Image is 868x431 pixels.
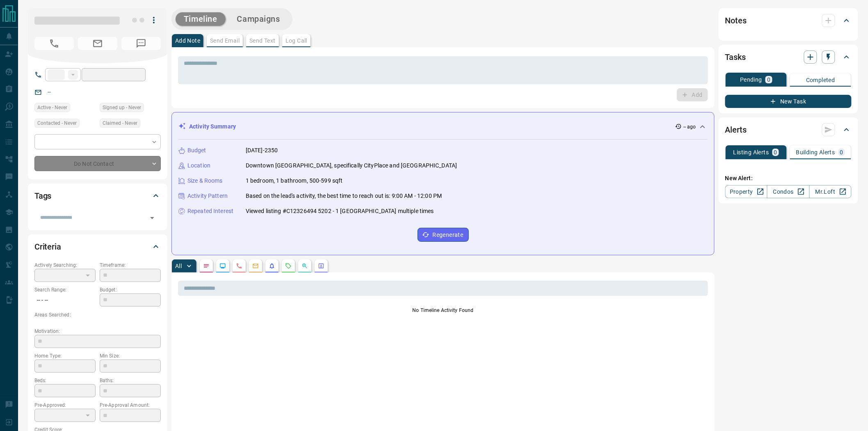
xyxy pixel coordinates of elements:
h2: Alerts [725,123,747,136]
span: Signed up - Never [103,103,141,112]
p: Viewed listing #C12326494 5202 - 1 [GEOGRAPHIC_DATA] multiple times [246,207,434,215]
p: [DATE]-2350 [246,146,278,155]
p: Listing Alerts [733,149,769,155]
span: No Number [121,37,161,50]
div: Tasks [725,47,852,67]
button: Regenerate [418,228,469,242]
div: Tags [34,186,161,206]
button: Campaigns [229,12,288,26]
p: Building Alerts [796,149,835,155]
p: -- ago [683,123,696,131]
a: Mr.Loft [809,185,852,198]
a: -- [48,89,51,95]
p: Search Range: [34,286,96,293]
h2: Notes [725,14,747,27]
div: Alerts [725,120,852,140]
p: 0 [840,149,843,155]
p: Timeframe: [100,261,161,269]
button: Timeline [176,12,226,26]
p: Motivation: [34,328,161,335]
h2: Tags [34,189,51,202]
svg: Lead Browsing Activity [219,263,226,269]
svg: Notes [203,263,210,269]
span: Active - Never [37,103,67,112]
p: Location [187,161,210,170]
div: Do Not Contact [34,156,161,171]
h2: Criteria [34,240,61,253]
button: New Task [725,95,852,108]
h2: Tasks [725,50,746,64]
p: 0 [774,149,777,155]
p: Completed [806,77,835,83]
p: Baths: [100,377,161,384]
div: Notes [725,11,852,30]
svg: Emails [252,263,259,269]
p: Based on the lead's activity, the best time to reach out is: 9:00 AM - 12:00 PM [246,192,442,200]
p: -- - -- [34,293,96,307]
p: Repeated Interest [187,207,233,215]
p: Activity Summary [189,122,236,131]
button: Open [146,212,158,224]
span: Claimed - Never [103,119,137,127]
p: All [175,263,182,269]
svg: Opportunities [302,263,308,269]
p: Pre-Approval Amount: [100,401,161,409]
p: Activity Pattern [187,192,228,200]
p: Downtown [GEOGRAPHIC_DATA], specifically CityPlace and [GEOGRAPHIC_DATA] [246,161,457,170]
div: Activity Summary-- ago [178,119,708,134]
svg: Agent Actions [318,263,324,269]
p: 0 [767,77,770,83]
span: No Number [34,37,74,50]
p: Budget: [100,286,161,293]
svg: Requests [285,263,292,269]
p: New Alert: [725,174,852,183]
p: Beds: [34,377,96,384]
p: No Timeline Activity Found [178,307,708,314]
p: Pending [740,77,762,83]
a: Condos [767,185,809,198]
p: Areas Searched: [34,311,161,319]
p: Add Note [175,38,200,44]
p: Home Type: [34,352,96,360]
p: Size & Rooms [187,177,223,185]
p: Pre-Approved: [34,401,96,409]
p: Budget [187,146,206,155]
svg: Listing Alerts [269,263,275,269]
p: Actively Searching: [34,261,96,269]
p: Min Size: [100,352,161,360]
span: Contacted - Never [37,119,77,127]
a: Property [725,185,767,198]
div: Criteria [34,237,161,257]
p: 1 bedroom, 1 bathroom, 500-599 sqft [246,177,343,185]
svg: Calls [236,263,242,269]
span: No Email [78,37,117,50]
